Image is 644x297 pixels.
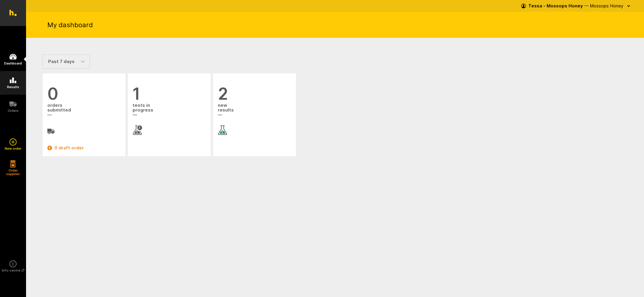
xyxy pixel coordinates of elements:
[4,62,22,65] h5: Dashboard
[47,20,93,29] h1: My dashboard
[528,3,583,9] strong: Tessa - Mossops Honey
[47,85,121,135] a: 0 orderssubmitted
[4,169,22,176] h5: Order supplies
[5,147,21,150] h5: New order
[133,85,206,135] a: 1 tests inprogress
[133,85,206,102] span: 1
[8,109,19,112] h5: Orders
[218,85,291,102] span: 2
[521,1,632,11] button: Tessa - Mossops Honey — Mossops Honey
[47,144,121,151] a: 0 draft order
[2,269,24,272] h5: Info centre
[47,85,121,102] span: 0
[47,102,121,118] span: orders submitted
[218,102,291,118] span: new results
[133,102,206,118] span: tests in progress
[584,3,623,9] span: — Mossops Honey
[218,85,291,135] a: 2 newresults
[7,85,19,89] h5: Results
